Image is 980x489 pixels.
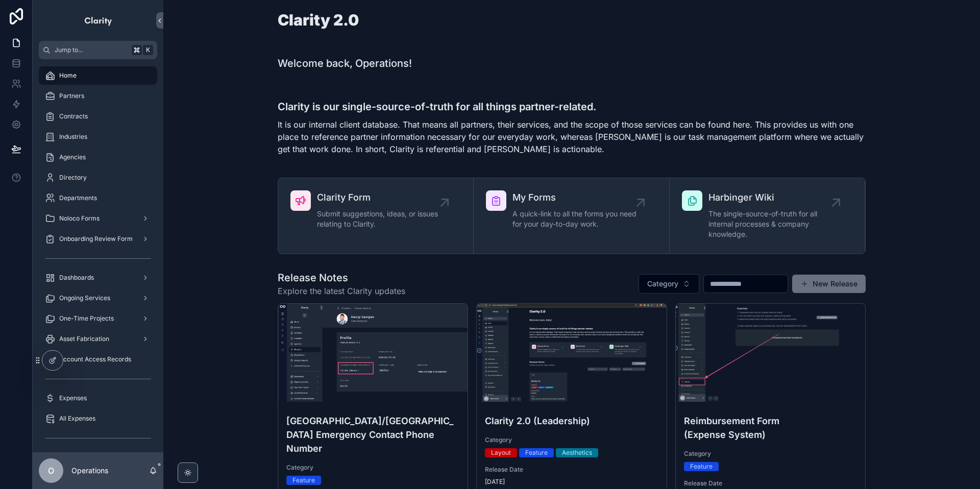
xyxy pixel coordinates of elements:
[59,314,114,323] span: One-Time Projects
[39,66,157,85] a: Home
[278,99,866,114] h3: Clarity is our single-source-of-truth for all things partner-related.
[286,463,459,472] span: Category
[39,330,157,348] a: Asset Fabrication
[792,275,866,293] button: New Release
[71,466,108,476] p: Operations
[59,194,97,202] span: Departments
[639,274,699,294] button: Select Button
[39,41,157,59] button: Jump to...K
[59,71,77,80] span: Home
[33,59,163,452] div: scrollable content
[286,414,459,455] h4: [GEOGRAPHIC_DATA]/[GEOGRAPHIC_DATA] Emergency Contact Phone Number
[39,107,157,126] a: Contracts
[278,12,359,28] h1: Clarity 2.0
[39,309,157,328] a: One-Time Projects
[708,190,836,205] span: Harbinger Wiki
[59,92,84,100] span: Partners
[562,448,592,457] div: Aesthetics
[48,464,54,477] span: O
[676,304,865,402] div: Publish-Release-—-Release-Notes-Clarity-2.0-2024-06-05-at-3.31.01-PM.jpg
[525,448,548,457] div: Feature
[39,350,157,369] a: Account Access Records
[690,462,713,471] div: Feature
[39,87,157,105] a: Partners
[684,479,857,487] span: Release Date
[39,189,157,207] a: Departments
[39,230,157,248] a: Onboarding Review Form
[278,56,412,70] h1: Welcome back, Operations!
[84,12,113,29] img: App logo
[278,118,866,155] p: It is our internal client database. That means all partners, their services, and the scope of tho...
[39,289,157,307] a: Ongoing Services
[317,190,445,205] span: Clarity Form
[39,389,157,407] a: Expenses
[39,168,157,187] a: Directory
[317,209,445,229] span: Submit suggestions, ideas, or issues relating to Clarity.
[59,174,87,182] span: Directory
[39,148,157,166] a: Agencies
[39,409,157,428] a: All Expenses
[292,476,315,485] div: Feature
[59,394,87,402] span: Expenses
[59,153,86,161] span: Agencies
[55,46,128,54] span: Jump to...
[59,355,131,363] span: Account Access Records
[485,466,658,474] span: Release Date
[485,414,658,428] h4: Clarity 2.0 (Leadership)
[278,304,468,402] div: Georgi-Georgiev-—-Directory-Clarity-2.0-2024-12-16-at-10.28.43-AM.jpg
[485,478,658,486] span: [DATE]
[59,133,87,141] span: Industries
[477,304,666,402] div: Home-Clarity-2.0-2024-06-03-at-1.31.18-PM.jpg
[39,128,157,146] a: Industries
[144,46,152,54] span: K
[59,274,94,282] span: Dashboards
[59,112,88,120] span: Contracts
[474,178,669,254] a: My FormsA quick-link to all the forms you need for your day-to-day work.
[39,268,157,287] a: Dashboards
[59,414,95,423] span: All Expenses
[708,209,836,239] span: The single-source-of-truth for all internal processes & company knowledge.
[278,271,405,285] h1: Release Notes
[512,209,640,229] span: A quick-link to all the forms you need for your day-to-day work.
[59,235,133,243] span: Onboarding Review Form
[278,285,405,297] span: Explore the latest Clarity updates
[278,178,474,254] a: Clarity FormSubmit suggestions, ideas, or issues relating to Clarity.
[59,294,110,302] span: Ongoing Services
[485,436,658,444] span: Category
[39,209,157,228] a: Noloco Forms
[512,190,640,205] span: My Forms
[59,335,109,343] span: Asset Fabrication
[491,448,511,457] div: Layout
[684,414,857,442] h4: Reimbursement Form (Expense System)
[59,214,100,223] span: Noloco Forms
[670,178,865,254] a: Harbinger WikiThe single-source-of-truth for all internal processes & company knowledge.
[684,450,857,458] span: Category
[647,279,678,289] span: Category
